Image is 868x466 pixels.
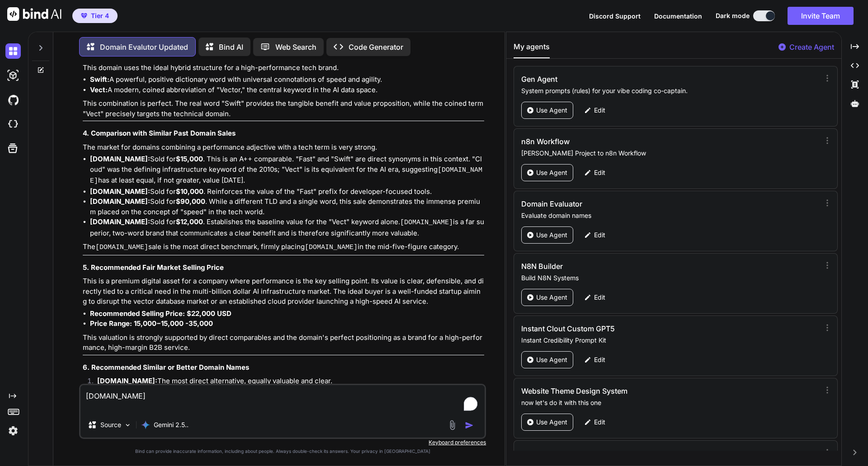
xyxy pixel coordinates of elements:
button: Discord Support [589,11,641,21]
strong: $90,000 [176,197,205,206]
img: cloudideIcon [5,117,21,132]
p: Keyboard preferences [79,439,486,446]
strong: 4. Comparison with Similar Past Domain Sales [83,129,236,137]
annotation: 15,000 - [161,319,189,328]
mo: , [141,319,143,328]
h3: Website Theme Design System [521,386,728,396]
h3: N8N Builder [521,261,728,272]
p: Edit [594,355,605,364]
img: premium [81,13,87,19]
p: This valuation is strongly supported by direct comparables and the domain's perfect positioning a... [83,333,484,353]
p: This combination is perfect. The real word "Swift" provides the tangible benefit and value propos... [83,99,484,119]
p: Edit [594,231,605,240]
strong: [DOMAIN_NAME]: [90,155,150,163]
p: Edit [594,418,605,427]
textarea: To enrich screen reader interactions, please activate Accessibility in Grammarly extension settings [80,385,485,412]
p: Edit [594,293,605,302]
p: Bind AI [219,42,243,52]
span: Discord Support [589,12,641,20]
mn: 15 [134,319,141,328]
strong: [DOMAIN_NAME]: [90,217,150,226]
h3: n8n Workflow [521,136,728,147]
strong: 5. Recommended Fair Market Selling Price [83,263,224,272]
li: A powerful, positive dictionary word with universal connotations of speed and agility. [90,75,484,85]
strong: Vect: [90,85,108,94]
p: Edit [594,106,605,115]
strong: [DOMAIN_NAME]: [90,187,150,196]
strong: $22,000 USD [187,309,231,318]
p: This is a premium digital asset for a company where performance is the key selling point. Its val... [83,276,484,307]
img: githubDark [5,92,21,108]
p: Code Generator [349,42,403,52]
p: Use Agent [536,418,567,427]
li: The most direct alternative, equally valuable and clear. [90,376,484,389]
img: icon [465,421,474,430]
code: [DOMAIN_NAME] [400,219,453,226]
li: Sold for . This is an A++ comparable. "Fast" and "Swift" are direct synonyms in this context. "Cl... [90,154,484,187]
p: now let's do it with this one [521,398,816,407]
p: This domain uses the ideal hybrid structure for a high-performance tech brand. [83,63,484,73]
li: Sold for . Establishes the baseline value for the "Vect" keyword alone. is a far superior, two-wo... [90,217,484,238]
img: Bind AI [7,7,61,21]
span: Tier 4 [91,11,109,20]
p: Web Search [275,42,316,52]
h3: Domain Evalutor Updated [521,448,728,459]
strong: Swift: [90,75,109,84]
p: Use Agent [536,231,567,240]
button: Invite Team [788,7,854,25]
span: Dark mode [716,11,750,20]
button: premiumTier 4 [72,9,118,23]
p: Evaluate domain names [521,211,816,220]
li: Sold for . While a different TLD and a single word, this sale demonstrates the immense premium pl... [90,197,484,217]
p: Create Agent [789,42,834,52]
strong: 35,000 [134,319,213,328]
p: [PERSON_NAME] Project to n8n Workflow [521,149,816,158]
img: Gemini 2.5 Pro [141,420,150,429]
code: [DOMAIN_NAME] [95,244,148,251]
strong: $15,000 [176,155,203,163]
span: Documentation [654,12,702,20]
strong: Recommended Selling Price: [90,309,185,318]
strong: [DOMAIN_NAME]: [90,197,150,206]
p: System prompts (rules) for your vibe coding co-captain. [521,86,816,95]
button: Documentation [654,11,702,21]
p: Use Agent [536,355,567,364]
button: My agents [514,41,550,58]
code: [DOMAIN_NAME] [305,244,358,251]
p: The market for domains combining a performance adjective with a tech term is very strong. [83,142,484,153]
h3: Domain Evaluator [521,198,728,209]
strong: $10,000 [176,187,203,196]
p: Bind can provide inaccurate information, including about people. Always double-check its answers.... [79,448,486,455]
mo: − [156,319,161,328]
p: Build N8N Systems [521,273,816,282]
p: Use Agent [536,293,567,302]
p: Use Agent [536,168,567,177]
p: Source [100,420,121,429]
img: Pick Models [124,421,132,429]
mn: 000 [143,319,156,328]
p: Edit [594,168,605,177]
p: Domain Evalutor Updated [100,42,188,52]
p: Instant Credibility Prompt Kit [521,336,816,345]
li: A modern, coined abbreviation of "Vector," the central keyword in the AI data space. [90,85,484,95]
li: Sold for . Reinforces the value of the "Fast" prefix for developer-focused tools. [90,187,484,197]
img: attachment [447,420,458,430]
img: settings [5,423,21,438]
h3: Instant Clout Custom GPT5 [521,323,728,334]
strong: [DOMAIN_NAME]: [97,377,157,385]
p: Use Agent [536,106,567,115]
p: The sale is the most direct benchmark, firmly placing in the mid-five-figure category. [83,242,484,253]
h3: Gen Agent [521,74,728,85]
img: darkChat [5,43,21,59]
strong: $12,000 [176,217,203,226]
strong: 6. Recommended Similar or Better Domain Names [83,363,249,372]
strong: Price Range: [90,319,132,328]
p: Gemini 2.5.. [154,420,189,429]
img: darkAi-studio [5,68,21,83]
